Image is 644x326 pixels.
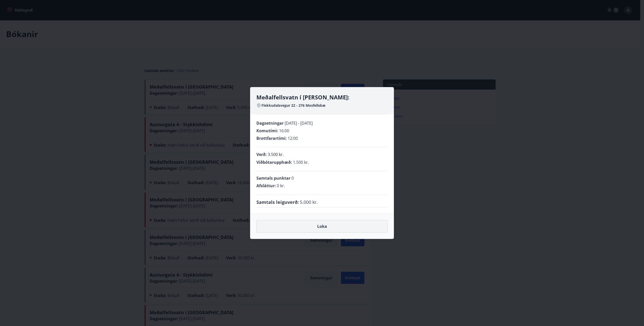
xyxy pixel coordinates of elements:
button: Loka [256,220,388,233]
span: Dagsetningar [256,120,284,126]
span: Afsláttur : [256,183,276,188]
span: Flekkudalsvegur 22 - 276 Mosfellsbæ [261,103,326,108]
span: 1.500 kr. [293,159,309,165]
span: 5.000 kr. [300,199,318,205]
p: 3.500 kr. [268,151,284,157]
span: 12:00 [288,135,298,141]
span: Samtals punktar [256,175,290,181]
h4: Meðalfellsvatn í [PERSON_NAME]: [256,93,388,101]
span: Viðbótarupphæð : [256,159,292,165]
span: [DATE] - [DATE] [285,120,313,126]
span: Brottfarartími : [256,135,287,141]
span: 16:00 [279,128,289,133]
span: Komutími : [256,128,278,133]
span: 0 [291,175,294,181]
span: Verð : [256,152,267,157]
span: 0 kr. [277,183,285,188]
span: Samtals leiguverð : [256,199,299,205]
